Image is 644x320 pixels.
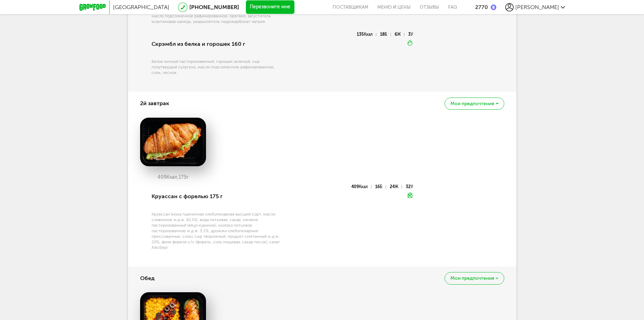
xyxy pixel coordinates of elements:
[408,33,413,36] div: 3
[113,4,169,10] span: [GEOGRAPHIC_DATA]
[380,184,382,189] span: Б
[411,184,413,189] span: У
[475,4,488,10] div: 2770
[359,184,368,189] span: Ккал
[189,4,239,10] a: [PHONE_NUMBER]
[140,175,206,180] div: 409 175
[395,184,398,189] span: Ж
[152,59,282,75] div: Белок яичный пастеризованный, горошек зеленый, сыр полутвердый сулугуни, масло подсолнечное рафин...
[395,33,404,36] div: 6
[140,272,155,285] h4: Обед
[411,32,413,37] span: У
[491,5,496,10] img: bonus_b.cdccf46.png
[450,276,494,281] span: Мои предпочтения
[375,185,386,188] div: 16
[246,0,294,14] button: Перезвоните мне
[351,185,371,188] div: 409
[515,4,559,10] span: [PERSON_NAME]
[140,97,169,110] h4: 2й завтрак
[357,33,376,36] div: 135
[152,211,282,250] div: Круассан (мука пшеничная хлебопекарная высший сорт, масло сливочное м.д.ж. 82,5%, вода питьевая, ...
[364,32,373,37] span: Ккал
[140,118,206,166] img: big_7VSEFsRWfslHYEWp.png
[397,32,401,37] span: Ж
[152,32,282,56] div: Скрэмбл из белка и горошек 160 г
[166,174,179,180] span: Ккал,
[187,174,189,180] span: г
[385,32,387,37] span: Б
[450,101,494,106] span: Мои предпочтения
[406,185,413,188] div: 32
[380,33,390,36] div: 18
[152,185,282,208] div: Круассан с форелью 175 г
[390,185,402,188] div: 24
